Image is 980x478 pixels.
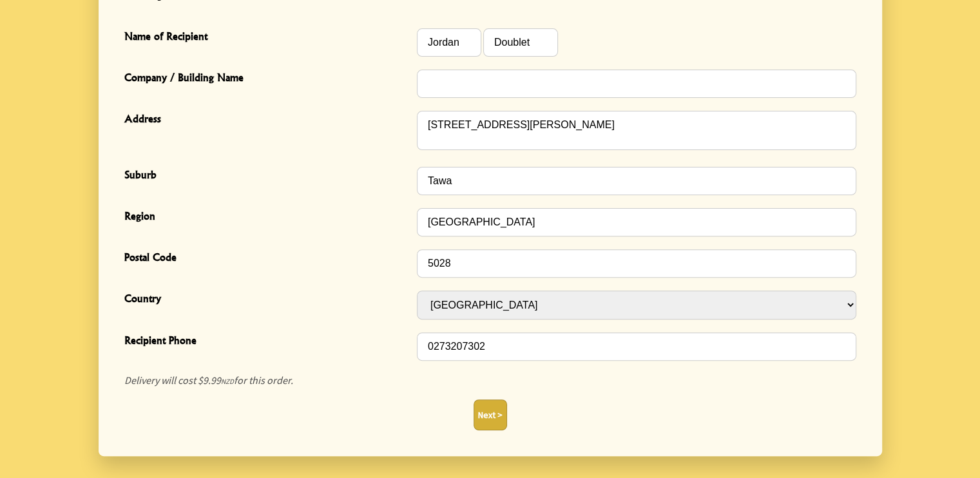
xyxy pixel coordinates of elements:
input: Company / Building Name [417,70,856,98]
span: Company / Building Name [124,70,410,88]
input: Suburb [417,167,856,195]
input: Name of Recipient [417,28,481,57]
span: NZD [221,377,234,386]
span: Suburb [124,167,410,186]
select: Country [417,291,856,320]
textarea: Address [417,111,856,150]
span: Recipient Phone [124,332,410,351]
input: Postal Code [417,249,856,278]
em: Delivery will cost $9.99 for this order. [124,374,293,387]
input: Recipient Phone [417,332,856,361]
span: Country [124,291,410,309]
button: Next > [474,399,507,430]
span: Postal Code [124,249,410,268]
input: Name of Recipient [483,28,558,57]
span: Region [124,208,410,227]
span: Address [124,111,410,129]
input: Region [417,208,856,236]
span: Name of Recipient [124,28,410,47]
